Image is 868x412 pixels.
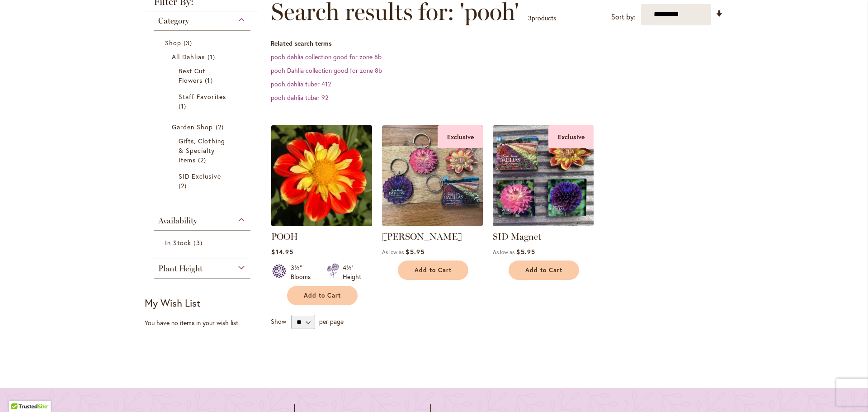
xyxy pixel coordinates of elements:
[415,266,452,274] span: Add to Cart
[158,264,203,274] span: Plant Height
[165,38,181,47] span: Shop
[172,122,235,132] a: Garden Shop
[287,286,358,305] button: Add to Cart
[493,125,594,226] img: SID Magnet
[516,247,535,256] span: $5.95
[198,155,208,165] span: 2
[179,101,189,111] span: 1
[271,247,293,256] span: $14.95
[493,219,594,228] a: SID Magnet Exclusive
[271,80,331,88] a: pooh dahlia tuber 412
[165,238,241,247] a: In Stock 3
[406,247,424,256] span: $5.95
[438,125,483,148] div: Exclusive
[271,66,382,75] a: pooh Dahlia collection good for zone 8b
[271,52,382,61] a: pooh dahlia collection good for zone 8b
[493,249,514,256] span: As low as
[179,172,221,180] span: SID Exclusive
[382,219,483,228] a: 4 SID dahlia keychains Exclusive
[382,231,462,242] a: [PERSON_NAME]
[179,171,228,190] a: SID Exclusive
[172,123,213,131] span: Garden Shop
[271,39,723,48] dt: Related search terms
[269,123,375,228] img: POOH
[179,66,228,85] a: Best Cut Flowers
[145,318,265,327] div: You have no items in your wish list.
[172,52,205,61] span: All Dahlias
[145,296,200,309] strong: My Wish List
[7,380,32,405] iframe: Launch Accessibility Center
[509,260,579,280] button: Add to Cart
[271,93,328,102] a: pooh dahlia tuber 92
[179,137,225,164] span: Gifts, Clothing & Specialty Items
[343,263,361,281] div: 4½' Height
[271,317,286,326] span: Show
[165,238,191,247] span: In Stock
[165,38,241,47] a: Shop
[184,38,194,47] span: 3
[319,317,344,326] span: per page
[179,92,228,111] a: Staff Favorites
[179,136,228,165] a: Gifts, Clothing &amp; Specialty Items
[493,231,541,242] a: SID Magnet
[158,16,189,26] span: Category
[304,292,341,299] span: Add to Cart
[548,125,594,148] div: Exclusive
[216,122,226,132] span: 2
[271,219,372,228] a: POOH
[179,66,205,85] span: Best Cut Flowers
[528,11,556,25] p: products
[193,238,204,247] span: 3
[611,9,636,25] label: Sort by:
[172,52,235,62] a: All Dahlias
[382,249,404,256] span: As low as
[271,231,298,242] a: POOH
[205,76,215,85] span: 1
[291,263,316,281] div: 3½" Blooms
[158,216,197,226] span: Availability
[179,181,189,190] span: 2
[208,52,217,62] span: 1
[525,266,562,274] span: Add to Cart
[179,92,226,101] span: Staff Favorites
[382,125,483,226] img: 4 SID dahlia keychains
[528,14,532,22] span: 3
[398,260,468,280] button: Add to Cart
